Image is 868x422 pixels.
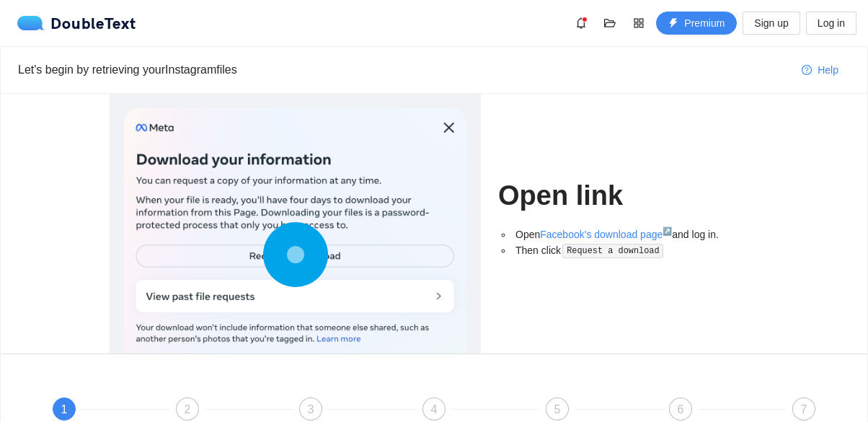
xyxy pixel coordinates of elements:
[498,179,758,213] h1: Open link
[663,227,672,235] sup: ↗
[656,12,737,35] button: thunderboltPremium
[743,12,800,35] button: Sign up
[513,227,758,242] li: Open and log in.
[668,18,678,30] span: thunderbolt
[562,244,663,258] code: Request a download
[17,16,136,30] a: logoDoubleText
[599,17,621,29] span: folder-open
[818,15,845,31] span: Log in
[806,12,856,35] button: Log in
[540,229,672,240] a: Facebook's download page↗
[554,403,561,416] span: 5
[18,61,790,79] div: Let's begin by retrieving your Instagram files
[790,58,850,82] button: question-circleHelp
[185,403,191,416] span: 2
[627,12,650,35] button: appstore
[628,17,650,29] span: appstore
[801,403,807,416] span: 7
[431,403,438,416] span: 4
[61,403,68,416] span: 1
[513,242,758,259] li: Then click
[684,15,725,31] span: Premium
[678,403,684,416] span: 6
[308,403,314,416] span: 3
[754,15,788,31] span: Sign up
[818,62,838,78] span: Help
[802,65,812,76] span: question-circle
[17,16,136,30] div: DoubleText
[17,16,50,30] img: logo
[570,17,592,29] span: bell
[598,12,621,35] button: folder-open
[570,12,593,35] button: bell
